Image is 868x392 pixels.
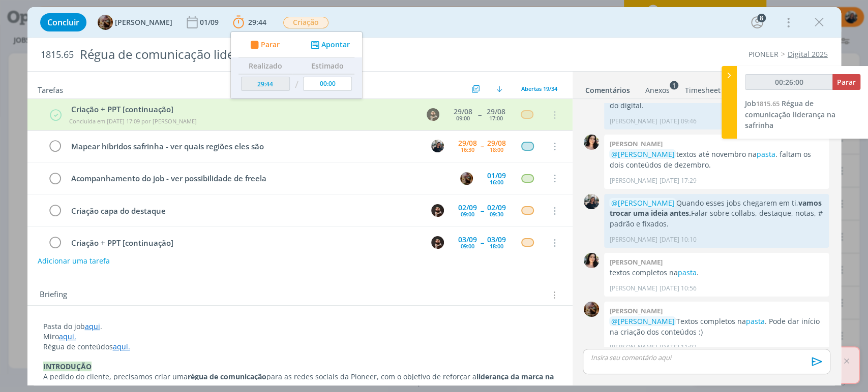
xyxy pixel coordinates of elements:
span: 1815.65 [41,49,74,60]
div: 29/08 [458,140,477,147]
img: D [431,204,444,217]
span: 1815.65 [756,99,780,108]
img: A [584,302,599,317]
p: [PERSON_NAME] [609,284,657,293]
span: -- [481,143,484,150]
strong: INTRODUÇÃO [43,362,92,371]
div: 09:00 [461,243,474,249]
span: @[PERSON_NAME] [611,198,674,208]
p: Textos completos na . Pode dar início na criação dos conteúdos :) [609,316,824,337]
div: 29/08 [487,108,505,115]
a: pasta [756,149,775,159]
div: 29/08 [487,140,506,147]
span: @[PERSON_NAME] [611,316,674,326]
button: Concluir [40,13,86,31]
div: dialog [27,7,841,385]
span: Concluída em [DATE] 17:09 por [PERSON_NAME] [69,117,197,125]
img: arrow-down.svg [496,86,502,92]
div: Anexos [645,85,670,95]
th: Estimado [301,58,354,74]
div: Criação + PPT [continuação] [67,237,422,249]
span: Parar [260,41,279,48]
a: Comentários [585,81,631,95]
button: Parar [247,40,280,50]
p: Régua de conteúdos [43,342,557,352]
a: Job1815.65Régua de comunicação liderança na safrinha [745,99,835,130]
img: M [584,194,599,209]
p: [PERSON_NAME] [609,235,657,244]
button: M [430,139,445,154]
div: 02/09 [487,204,506,211]
b: [PERSON_NAME] [609,306,662,315]
div: 03/09 [487,236,506,243]
span: Briefing [40,288,67,302]
sup: 1 [670,81,678,89]
button: A [459,171,474,186]
div: 18:00 [490,147,503,152]
b: [PERSON_NAME] [609,257,662,267]
p: Pasta do job . [43,321,557,332]
span: -- [481,239,484,246]
strong: régua de comunicação [188,372,266,381]
p: [PERSON_NAME] [609,117,657,126]
span: Concluir [47,18,79,26]
span: Tarefas [38,83,63,95]
button: Apontar [308,40,350,50]
div: 01/09 [200,19,221,26]
img: A [460,172,473,185]
div: 8 [757,14,766,22]
p: [PERSON_NAME] [609,176,657,185]
span: [DATE] 11:02 [659,343,696,352]
div: Criação + PPT [continuação] [67,104,417,115]
p: Miro [43,332,557,342]
span: 29:44 [248,17,266,27]
th: Realizado [238,58,292,74]
b: [PERSON_NAME] [609,139,662,148]
span: Régua de comunicação liderança na safrinha [745,99,835,130]
div: 03/09 [458,236,477,243]
button: 29:44 [230,14,269,30]
img: D [431,236,444,249]
span: Abertas 19/34 [521,85,557,92]
button: D [430,203,445,218]
span: [PERSON_NAME] [115,19,172,26]
img: T [584,135,599,150]
p: [PERSON_NAME] [609,343,657,352]
button: Criação [283,16,329,29]
span: -- [478,111,481,118]
button: A[PERSON_NAME] [98,15,172,30]
div: Acompanhamento do job - ver possibilidade de freela [67,172,451,185]
a: aqui. [113,342,130,351]
div: 17:00 [489,115,503,121]
ul: 29:44 [230,31,363,99]
span: [DATE] 10:10 [659,235,696,244]
p: textos completos na . [609,268,824,278]
span: Parar [837,77,856,87]
p: A pedido do cliente, precisamos criar uma para as redes sociais da Pioneer, com o objetivo de ref... [43,372,557,392]
p: textos até novembro na . faltam os dois conteúdos de dezembro. [609,149,824,170]
span: Criação [283,17,328,28]
a: PIONEER [749,49,779,59]
div: 29/08 [454,108,472,115]
img: M [431,140,444,152]
div: Régua de comunicação liderança na safrinha [76,42,496,67]
span: [DATE] 17:29 [659,176,696,185]
button: D [430,235,445,250]
a: pasta [745,316,764,326]
div: 09:00 [456,115,470,121]
a: aqui. [59,332,76,341]
div: 18:00 [490,243,503,249]
div: 02/09 [458,204,477,211]
span: -- [481,207,484,214]
div: 09:30 [490,211,503,217]
a: pasta [677,268,696,277]
strong: vamos trocar uma ideia antes. [609,198,821,218]
td: / [292,74,301,95]
div: 01/09 [487,172,506,179]
img: T [584,253,599,268]
span: @[PERSON_NAME] [611,149,674,159]
button: Parar [832,74,860,90]
button: 8 [749,14,765,30]
p: Quando esses jobs chegarem em ti, Falar sobre collabs, destaque, notas, # padrão e fixados. [609,198,824,229]
button: Adicionar uma tarefa [37,252,110,270]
